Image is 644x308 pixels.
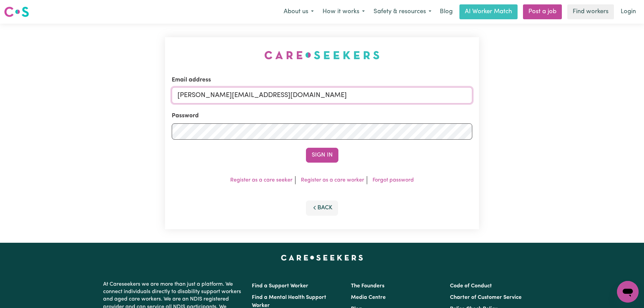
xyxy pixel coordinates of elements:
[567,4,614,19] a: Find workers
[351,295,386,300] a: Media Centre
[172,76,211,85] label: Email address
[617,281,639,303] iframe: Button to launch messaging window
[306,148,338,163] button: Sign In
[252,283,308,289] a: Find a Support Worker
[230,177,292,183] a: Register as a care seeker
[617,4,640,19] a: Login
[281,255,363,260] a: Careseekers home page
[4,6,29,18] img: Careseekers logo
[172,87,472,103] input: Email address
[459,4,518,19] a: AI Worker Match
[523,4,562,19] a: Post a job
[318,5,369,19] button: How it works
[369,5,436,19] button: Safety & resources
[351,283,384,289] a: The Founders
[306,200,338,215] button: Back
[373,177,414,183] a: Forgot password
[279,5,318,19] button: About us
[4,4,29,20] a: Careseekers logo
[172,112,199,120] label: Password
[436,4,457,19] a: Blog
[450,283,492,289] a: Code of Conduct
[301,177,364,183] a: Register as a care worker
[450,295,522,300] a: Charter of Customer Service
